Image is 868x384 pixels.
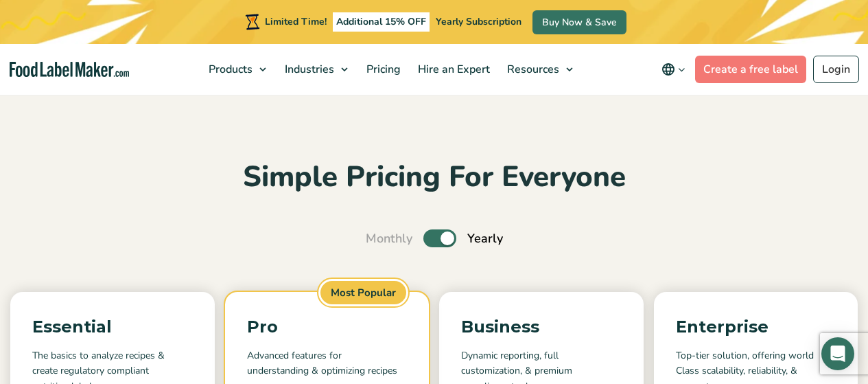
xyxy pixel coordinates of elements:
[436,15,521,28] span: Yearly Subscription
[813,56,859,83] a: Login
[333,12,430,32] span: Additional 15% OFF
[499,44,580,95] a: Resources
[532,10,626,34] a: Buy Now & Save
[358,44,406,95] a: Pricing
[410,44,495,95] a: Hire an Expert
[265,15,327,28] span: Limited Time!
[414,62,491,77] span: Hire an Expert
[204,62,254,77] span: Products
[247,314,408,340] p: Pro
[461,314,622,340] p: Business
[277,44,355,95] a: Industries
[676,314,836,340] p: Enterprise
[200,44,273,95] a: Products
[366,229,412,248] span: Monthly
[318,279,408,307] span: Most Popular
[362,62,402,77] span: Pricing
[821,337,854,370] div: Open Intercom Messenger
[695,56,806,83] a: Create a free label
[281,62,336,77] span: Industries
[423,229,456,247] label: Toggle
[467,229,503,248] span: Yearly
[503,62,561,77] span: Resources
[10,159,858,196] h2: Simple Pricing For Everyone
[32,314,193,340] p: Essential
